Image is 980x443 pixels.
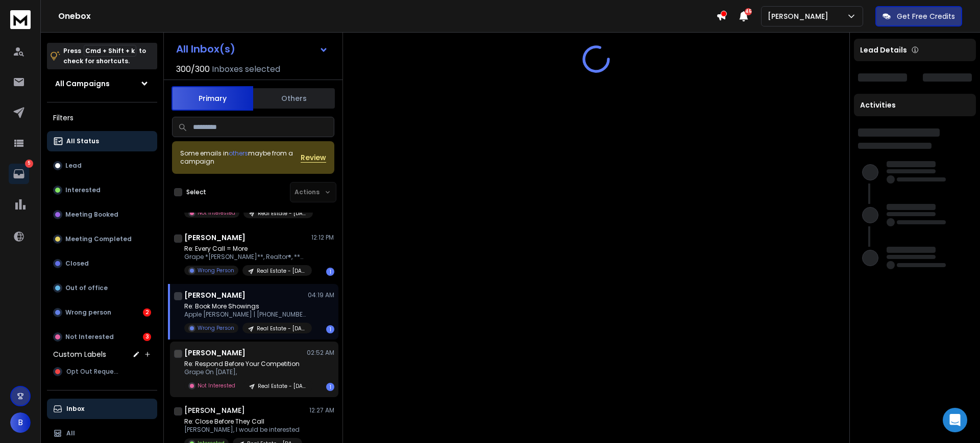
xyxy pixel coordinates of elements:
div: 1 [326,325,334,333]
h1: [PERSON_NAME] [184,348,246,358]
p: All [66,429,75,437]
p: Lead Details [860,45,907,55]
h1: All Campaigns [55,79,110,89]
button: Out of office [47,278,157,298]
h1: All Inbox(s) [176,44,235,54]
p: Real Estate - [DATE] [258,382,307,390]
p: [PERSON_NAME], I would be interested [184,426,302,434]
h1: [PERSON_NAME] [184,290,246,300]
h1: [PERSON_NAME] [184,405,245,415]
p: All Status [66,137,99,145]
p: Not Interested [198,382,235,389]
p: Grape *[PERSON_NAME]**, Realtor®, **CALBRE#01835954* [184,253,307,261]
button: Interested [47,180,157,200]
p: Real Estate - [DATE] [257,325,306,332]
p: [PERSON_NAME] [768,11,832,21]
p: 04:19 AM [308,291,334,299]
div: 1 [326,268,334,276]
button: Opt Out Request [47,361,157,382]
p: Re: Respond Before Your Competition [184,360,307,368]
p: Re: Close Before They Call [184,418,302,426]
p: Meeting Booked [65,211,118,219]
p: Wrong person [65,308,111,317]
p: Interested [65,186,101,194]
p: 12:27 AM [309,406,334,414]
p: Real Estate - [DATE] [257,267,306,275]
button: Inbox [47,399,157,419]
button: Primary [171,86,253,111]
a: 5 [9,164,29,184]
p: Not Interested [65,333,114,341]
h3: Inboxes selected [212,63,280,75]
img: logo [10,10,31,29]
div: 1 [326,383,334,391]
button: Lead [47,155,157,176]
button: Closed [47,253,157,274]
p: Real Estate - [DATE] [258,210,307,217]
div: Some emails in maybe from a campaign [180,149,301,166]
p: Apple [PERSON_NAME] | [PHONE_NUMBER] [184,310,307,319]
h1: Onebox [58,10,716,22]
span: Opt Out Request [66,368,120,376]
button: B [10,412,31,433]
h1: [PERSON_NAME] [184,232,246,243]
p: Get Free Credits [897,11,955,21]
button: All Inbox(s) [168,39,336,59]
p: Not Interested [198,209,235,217]
h3: Filters [47,111,157,125]
label: Select [186,188,206,196]
p: 5 [25,160,33,168]
div: Activities [854,94,976,116]
p: Wrong Person [198,267,234,274]
button: Others [253,87,335,110]
button: Get Free Credits [875,6,962,27]
span: Cmd + Shift + k [84,45,136,57]
span: 45 [745,8,752,15]
div: 2 [143,308,151,317]
button: Not Interested3 [47,327,157,347]
p: Re: Book More Showings [184,302,307,310]
p: Lead [65,162,82,170]
p: Wrong Person [198,324,234,332]
div: 3 [143,333,151,341]
button: All Status [47,131,157,151]
p: 12:12 PM [311,233,334,242]
h3: Custom Labels [53,349,106,359]
button: All Campaigns [47,73,157,94]
p: Inbox [66,405,84,413]
p: 02:52 AM [307,349,334,357]
p: Grape On [DATE], [184,368,307,376]
p: Closed [65,259,89,268]
p: Out of office [65,284,108,292]
span: 300 / 300 [176,63,210,75]
button: Meeting Booked [47,204,157,225]
p: Re: Every Call = More [184,245,307,253]
p: Press to check for shortcuts. [63,46,146,66]
div: Open Intercom Messenger [943,408,967,432]
button: Wrong person2 [47,302,157,323]
span: others [229,149,248,158]
p: Meeting Completed [65,235,132,243]
button: Meeting Completed [47,229,157,249]
button: Review [301,152,326,163]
